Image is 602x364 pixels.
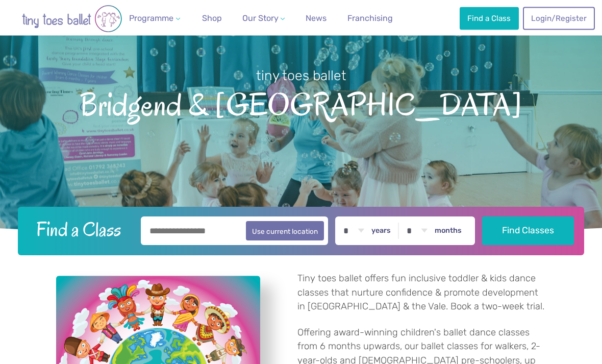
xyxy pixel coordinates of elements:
[460,7,519,30] a: Find a Class
[256,68,346,84] small: tiny toes ballet
[371,227,391,236] label: years
[125,8,184,29] a: Programme
[28,217,134,242] h2: Find a Class
[202,13,222,23] span: Shop
[297,272,546,314] p: Tiny toes ballet offers fun inclusive toddler & kids dance classes that nurture confidence & prom...
[343,8,397,29] a: Franchising
[197,8,225,29] a: Shop
[347,13,393,23] span: Franchising
[306,13,327,23] span: News
[238,8,289,29] a: Our Story
[11,5,133,33] img: tiny toes ballet
[523,7,594,30] a: Login/Register
[16,85,586,123] span: Bridgend & [GEOGRAPHIC_DATA]
[482,217,574,246] button: Find Classes
[129,13,173,23] span: Programme
[435,227,462,236] label: months
[302,8,331,29] a: News
[246,222,324,241] button: Use current location
[242,13,279,23] span: Our Story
